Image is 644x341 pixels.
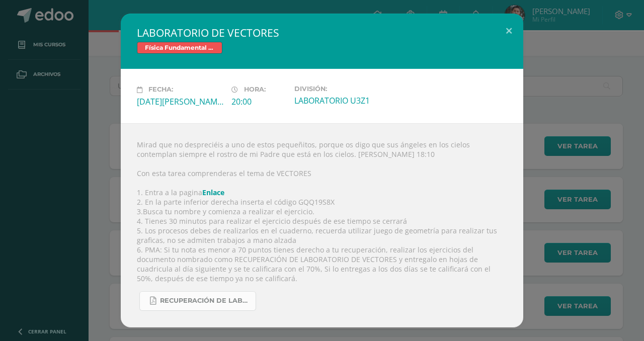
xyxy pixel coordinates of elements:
[294,95,381,106] div: LABORATORIO U3Z1
[294,85,381,93] label: División:
[148,86,173,94] span: Fecha:
[137,42,222,54] span: Física Fundamental Bas II
[139,291,256,311] a: RECUPERACIÓN DE LABORATORIO DE VECTORES .pdf
[160,297,251,305] span: RECUPERACIÓN DE LABORATORIO DE VECTORES .pdf
[202,188,224,197] a: Enlace
[137,26,507,40] h2: LABORATORIO DE VECTORES
[121,123,523,327] div: Mirad que no despreciéis a uno de estos pequeñitos, porque os digo que sus ángeles en los cielos ...
[231,96,286,107] div: 20:00
[495,14,523,48] button: Close (Esc)
[244,86,266,94] span: Hora:
[137,96,223,107] div: [DATE][PERSON_NAME]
